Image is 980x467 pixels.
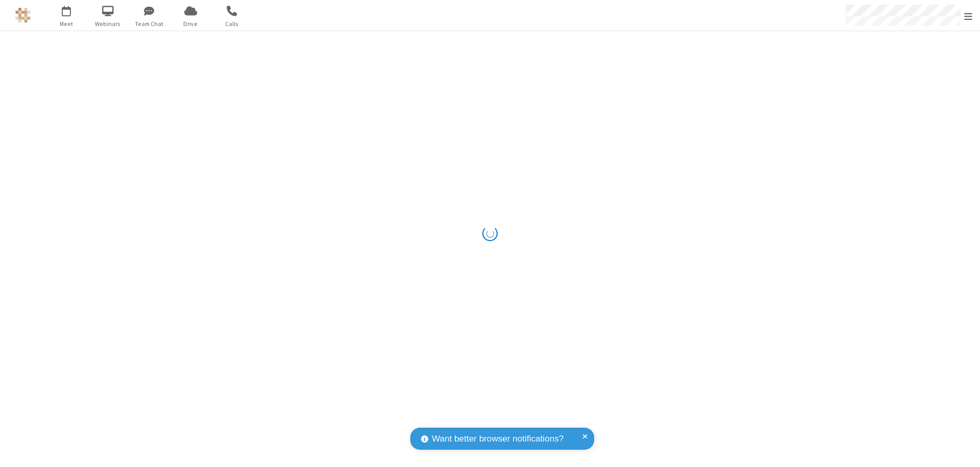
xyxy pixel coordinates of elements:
[15,8,31,23] img: QA Selenium DO NOT DELETE OR CHANGE
[213,19,251,29] span: Calls
[130,19,168,29] span: Team Chat
[171,19,210,29] span: Drive
[89,19,127,29] span: Webinars
[432,432,563,446] span: Want better browser notifications?
[47,19,86,29] span: Meet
